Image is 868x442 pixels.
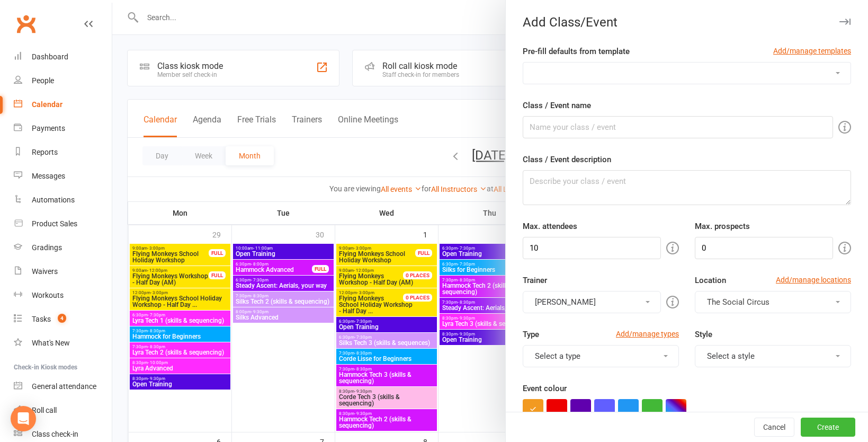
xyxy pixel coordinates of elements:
div: General attendance [32,382,96,391]
a: Add/manage types [616,328,679,340]
a: Messages [14,164,112,188]
span: 4 [58,314,66,323]
button: [PERSON_NAME] [523,291,661,313]
div: Automations [32,196,75,204]
a: Automations [14,188,112,212]
a: Payments [14,117,112,140]
label: Event colour [523,382,567,395]
button: The Social Circus [695,291,851,313]
span: The Social Circus [707,297,769,307]
label: Max. prospects [695,220,750,233]
div: Gradings [32,243,62,252]
a: Dashboard [14,45,112,69]
a: General attendance kiosk mode [14,375,112,399]
label: Class / Event description [523,153,611,166]
div: Reports [32,148,58,156]
input: Name your class / event [523,116,833,138]
div: Product Sales [32,219,77,228]
a: Add/manage locations [776,274,851,286]
div: Calendar [32,100,62,109]
div: People [32,76,54,85]
label: Style [695,328,712,341]
a: Gradings [14,236,112,260]
label: Pre-fill defaults from template [523,45,630,58]
label: Trainer [523,274,547,287]
a: Clubworx [13,11,39,37]
div: What's New [32,339,70,347]
a: Waivers [14,260,112,284]
div: Roll call [32,406,57,414]
div: Workouts [32,291,64,299]
div: Tasks [32,315,51,323]
a: Tasks 4 [14,307,112,331]
div: Messages [32,172,65,180]
div: Waivers [32,267,58,276]
a: Product Sales [14,212,112,236]
a: Workouts [14,284,112,307]
button: Create [801,418,855,437]
a: What's New [14,331,112,355]
div: Class check-in [32,430,78,438]
a: Add/manage templates [773,45,851,57]
a: Reports [14,140,112,164]
label: Max. attendees [523,220,577,233]
label: Type [523,328,539,341]
button: Cancel [754,418,794,437]
div: Add Class/Event [506,15,868,30]
a: Calendar [14,93,112,117]
label: Class / Event name [523,99,591,112]
button: Select a type [523,345,679,367]
div: Dashboard [32,52,68,61]
a: People [14,69,112,93]
button: Select a style [695,345,851,367]
div: Payments [32,124,65,132]
a: Roll call [14,399,112,422]
label: Location [695,274,726,287]
div: Open Intercom Messenger [11,406,36,431]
